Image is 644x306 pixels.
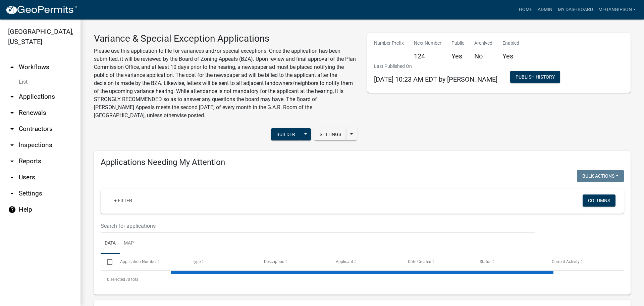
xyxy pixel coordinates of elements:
i: arrow_drop_down [8,109,16,117]
a: Home [516,3,535,16]
a: Admin [535,3,555,16]
p: Archived [474,40,492,47]
a: megangipson [596,3,639,16]
span: Current Activity [552,259,580,264]
i: arrow_drop_down [8,125,16,133]
i: arrow_drop_down [8,157,16,165]
a: + Filter [109,194,138,207]
h3: Variance & Special Exception Applications [94,33,357,44]
i: arrow_drop_up [8,63,16,71]
span: Type [192,259,201,264]
span: Application Number [120,259,157,264]
a: Data [101,233,120,254]
span: 0 selected / [107,277,128,282]
datatable-header-cell: Select [101,254,113,270]
i: arrow_drop_down [8,189,16,198]
datatable-header-cell: Current Activity [545,254,617,270]
datatable-header-cell: Description [257,254,329,270]
i: arrow_drop_down [8,141,16,149]
datatable-header-cell: Date Created [401,254,473,270]
a: My Dashboard [555,3,596,16]
datatable-header-cell: Applicant [329,254,401,270]
i: arrow_drop_down [8,173,16,181]
p: Enabled [502,40,519,47]
span: Description [264,259,284,264]
i: arrow_drop_down [8,93,16,101]
span: [DATE] 10:23 AM EDT by [PERSON_NAME] [374,75,497,83]
datatable-header-cell: Status [473,254,545,270]
p: Next Number [414,40,441,47]
span: Status [480,259,491,264]
h4: Applications Needing My Attention [101,158,624,167]
input: Search for applications [101,219,535,233]
p: Please use this application to file for variances and/or special exceptions. Once the application... [94,47,357,120]
button: Bulk Actions [577,170,624,182]
div: 0 total [101,271,624,288]
h5: No [474,52,492,60]
button: Columns [583,194,615,207]
p: Public [451,40,464,47]
button: Publish History [510,71,560,83]
h5: Yes [502,52,519,60]
p: Last Published On [374,63,497,70]
span: Applicant [336,259,353,264]
h5: 124 [414,52,441,60]
h5: Yes [451,52,464,60]
wm-modal-confirm: Workflow Publish History [510,75,560,80]
datatable-header-cell: Type [185,254,258,270]
p: Number Prefix [374,40,404,47]
datatable-header-cell: Application Number [113,254,185,270]
i: help [8,206,16,214]
button: Settings [314,128,346,140]
button: Builder [271,128,301,140]
a: Map [120,233,138,254]
span: Date Created [408,259,431,264]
